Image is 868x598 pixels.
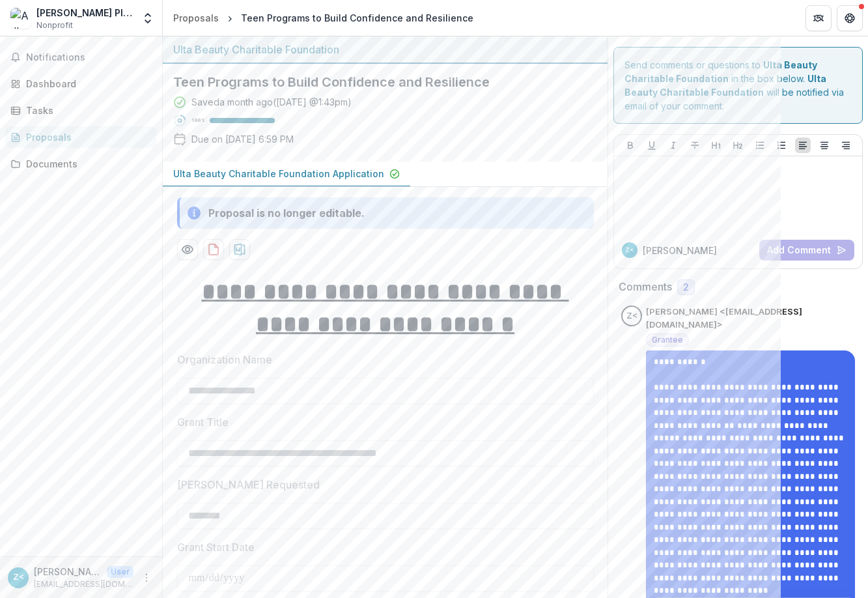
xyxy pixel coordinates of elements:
button: Align Left [795,137,811,153]
div: Saved a month ago ( [DATE] @ 1:43pm ) [191,95,352,109]
p: Ulta Beauty Charitable Foundation Application [173,167,384,180]
button: Align Right [838,137,854,153]
div: Proposals [173,11,219,25]
p: Due on [DATE] 6:59 PM [191,132,294,146]
p: [PERSON_NAME] <[EMAIL_ADDRESS][DOMAIN_NAME]> [646,306,855,331]
span: 2 [683,282,689,293]
button: download-proposal [203,239,224,260]
img: Adler Planetarium [10,8,31,29]
div: Zoey Bergstrom <zbergstrom@adlerplanetarium.org> [625,247,634,253]
p: [PERSON_NAME] Requested [177,477,320,492]
div: Send comments or questions to in the box below. will be notified via email of your comment. [613,47,863,124]
p: Organization Name [177,352,272,367]
a: Dashboard [5,73,157,94]
p: Grant Start Date [177,539,255,555]
div: Tasks [26,104,147,117]
div: Zoey Bergstrom <zbergstrom@adlerplanetarium.org> [13,573,24,582]
button: Italicize [665,137,681,153]
div: Zoey Bergstrom <zbergstrom@adlerplanetarium.org> [626,312,637,320]
button: Get Help [837,5,863,31]
a: Tasks [5,100,157,121]
button: Notifications [5,47,157,68]
button: More [139,570,154,586]
p: Grant Title [177,414,229,430]
button: Bullet List [752,137,768,153]
button: Align Center [817,137,832,153]
nav: breadcrumb [168,8,479,27]
div: Ulta Beauty Charitable Foundation [173,42,597,57]
p: User [107,566,133,578]
h2: Comments [619,281,672,293]
button: Bold [623,137,638,153]
button: Preview 92cd13a4-df11-424e-a408-659424db4ee6-0.pdf [177,239,198,260]
button: Add Comment [759,240,854,261]
div: Teen Programs to Build Confidence and Resilience [241,11,473,25]
h2: Teen Programs to Build Confidence and Resilience [173,74,576,90]
p: [EMAIL_ADDRESS][DOMAIN_NAME] [34,578,133,590]
button: Ordered List [774,137,789,153]
p: [PERSON_NAME] <[EMAIL_ADDRESS][DOMAIN_NAME]> [34,565,102,578]
div: [PERSON_NAME] Planetarium [36,6,133,20]
button: Partners [805,5,832,31]
div: Documents [26,157,147,171]
div: Dashboard [26,77,147,91]
p: 100 % [191,116,204,125]
span: Grantee [652,335,683,345]
button: Open entity switcher [139,5,157,31]
a: Proposals [168,8,224,27]
button: Strike [687,137,703,153]
p: [PERSON_NAME] [643,244,717,257]
button: download-proposal [229,239,250,260]
a: Documents [5,153,157,175]
div: Proposal is no longer editable. [208,205,365,221]
button: Underline [644,137,660,153]
span: Nonprofit [36,20,73,31]
button: Heading 1 [708,137,724,153]
span: Notifications [26,52,152,63]
div: Proposals [26,130,147,144]
button: Heading 2 [730,137,746,153]
a: Proposals [5,126,157,148]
